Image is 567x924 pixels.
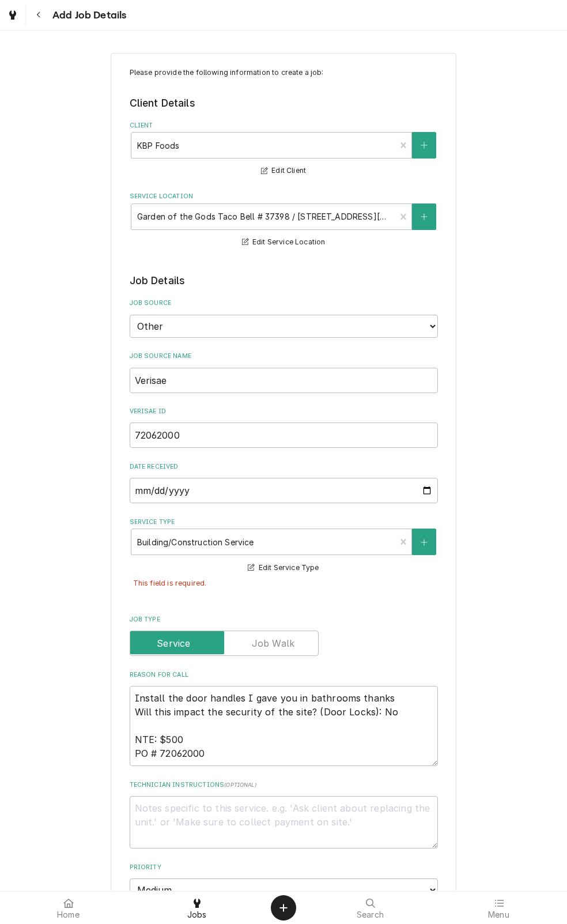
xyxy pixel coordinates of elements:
[133,894,260,922] a: Jobs
[130,299,438,337] div: Job Source
[130,575,438,593] div: Field Errors
[130,299,438,308] label: Job Source
[259,164,308,178] button: Edit Client
[2,5,23,25] a: Go to Jobs
[49,7,126,23] span: Add Job Details
[130,273,438,288] legend: Job Details
[246,561,320,575] button: Edit Service Type
[421,538,428,546] svg: Create New Service
[240,235,327,250] button: Edit Service Location
[488,910,509,919] span: Menu
[130,670,438,680] label: Reason For Call
[130,670,438,767] div: Reason For Call
[130,352,438,361] label: Job Source Name
[421,141,428,149] svg: Create New Client
[130,686,438,766] textarea: Install the door handles I gave you in bathrooms thanks Will this impact the security of the site...
[130,407,438,448] div: Verisae ID
[130,352,438,393] div: Job Source Name
[224,782,256,788] span: ( optional )
[421,213,428,221] svg: Create New Location
[187,910,207,919] span: Jobs
[130,67,438,78] p: Please provide the following information to create a job:
[271,895,296,921] button: Create Object
[130,192,438,201] label: Service Location
[130,780,438,849] div: Technician Instructions
[130,863,438,902] div: Priority
[412,132,436,159] button: Create New Client
[130,863,438,872] label: Priority
[130,121,438,178] div: Client
[130,615,438,656] div: Job Type
[130,615,438,624] label: Job Type
[307,894,434,922] a: Search
[130,96,438,111] legend: Client Details
[130,407,438,416] label: Verisae ID
[5,894,132,922] a: Home
[130,518,438,601] div: Service Type
[412,529,436,555] button: Create New Service
[357,910,384,919] span: Search
[130,462,438,472] label: Date Received
[130,478,438,503] input: yyyy-mm-dd
[57,910,80,919] span: Home
[28,5,49,25] button: Navigate back
[435,894,562,922] a: Menu
[130,462,438,503] div: Date Received
[412,203,436,230] button: Create New Location
[130,121,438,130] label: Client
[130,518,438,527] label: Service Type
[130,192,438,249] div: Service Location
[130,780,438,790] label: Technician Instructions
